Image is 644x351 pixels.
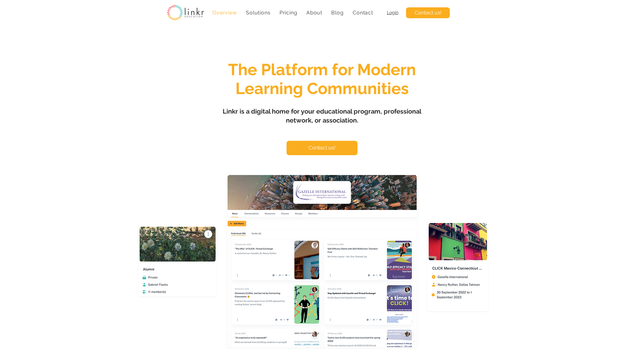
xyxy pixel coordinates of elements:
[331,10,343,16] span: Blog
[328,6,347,19] a: Blog
[353,10,373,16] span: Contact
[349,6,376,19] a: Contact
[209,6,240,19] a: Overview
[280,10,297,16] span: Pricing
[223,108,421,124] span: Linkr is a digital home for your educational program, professional network, or association.
[309,144,335,151] span: Contact us!
[139,226,216,296] img: linkr hero 4.png
[276,6,301,19] a: Pricing
[227,175,417,347] img: linkr hero 1.png
[303,6,326,19] div: About
[209,6,376,19] nav: Site
[243,6,274,19] div: Solutions
[406,7,450,18] a: Contact us!
[212,10,237,16] span: Overview
[428,222,488,311] img: linkr hero 2.png
[306,10,322,16] span: About
[387,10,398,15] a: Login
[287,141,357,155] a: Contact us!
[246,10,270,16] span: Solutions
[415,9,441,16] span: Contact us!
[167,5,204,20] img: linkr_logo_transparentbg.png
[228,60,416,98] span: The Platform for Modern Learning Communities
